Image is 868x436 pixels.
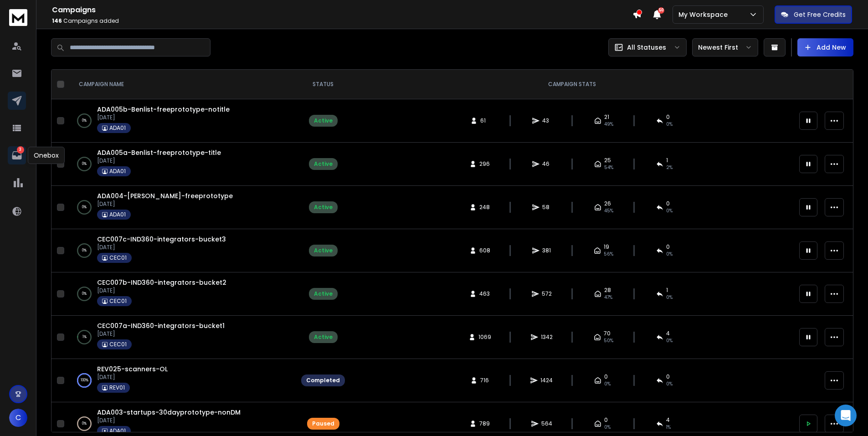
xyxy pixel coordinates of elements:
[97,200,233,208] p: [DATE]
[479,420,490,427] span: 789
[109,341,127,348] p: CEC01
[666,243,670,251] span: 0
[604,287,611,294] span: 28
[666,373,670,380] span: 0
[82,116,87,125] p: 0 %
[97,244,226,251] p: [DATE]
[666,330,670,337] span: 4
[479,160,490,168] span: 296
[314,290,333,298] div: Active
[541,333,553,341] span: 1342
[68,316,296,359] td: 1%CEC007a-IND360-integrators-bucket1[DATE]CEC01
[82,159,87,169] p: 0 %
[8,146,26,164] a: 3
[82,246,87,255] p: 0 %
[314,333,333,341] div: Active
[97,364,168,374] a: REV025-scanners-OL
[604,251,613,258] span: 56 %
[666,380,673,388] span: 0 %
[17,146,24,154] p: 3
[109,384,125,391] p: REV01
[82,419,87,428] p: 0 %
[794,10,846,19] p: Get Free Credits
[52,17,62,25] span: 146
[68,186,296,229] td: 0%ADA004-[PERSON_NAME]-freeprototype[DATE]ADA01
[604,200,611,207] span: 26
[604,164,613,171] span: 54 %
[627,43,666,52] p: All Statuses
[68,229,296,272] td: 0%CEC007c-IND360-integrators-bucket3[DATE]CEC01
[97,148,221,157] a: ADA005a-Benlist-freeprototype-title
[480,377,489,384] span: 716
[314,247,333,254] div: Active
[797,38,853,56] button: Add New
[28,147,65,164] div: Onebox
[542,160,551,168] span: 46
[658,7,664,14] span: 50
[82,203,87,212] p: 0 %
[97,114,230,121] p: [DATE]
[68,70,296,99] th: CAMPAIGN NAME
[604,157,611,164] span: 25
[68,99,296,143] td: 0%ADA005b-Benlist-freeprototype-notitle[DATE]ADA01
[775,5,852,24] button: Get Free Credits
[52,17,632,25] p: Campaigns added
[109,211,126,218] p: ADA01
[604,337,613,344] span: 50 %
[68,359,296,402] td: 100%REV025-scanners-OL[DATE]REV01
[604,294,612,301] span: 47 %
[666,164,673,171] span: 2 %
[542,204,551,211] span: 58
[666,121,673,128] span: 0 %
[478,333,491,341] span: 1069
[540,377,553,384] span: 1424
[97,157,221,164] p: [DATE]
[542,247,551,254] span: 381
[312,420,334,427] div: Paused
[68,272,296,316] td: 0%CEC007b-IND360-integrators-bucket2[DATE]CEC01
[109,427,126,435] p: ADA01
[97,235,226,244] a: CEC007c-IND360-integrators-bucket3
[666,294,673,301] span: 0 %
[109,168,126,175] p: ADA01
[479,204,490,211] span: 248
[97,287,226,294] p: [DATE]
[542,290,552,298] span: 572
[97,321,225,330] a: CEC007a-IND360-integrators-bucket1
[480,117,489,124] span: 61
[97,191,233,200] span: ADA004-[PERSON_NAME]-freeprototype
[541,420,552,427] span: 564
[97,278,226,287] a: CEC007b-IND360-integrators-bucket2
[314,117,333,124] div: Active
[604,207,613,215] span: 45 %
[692,38,758,56] button: Newest First
[604,113,609,121] span: 21
[82,333,87,342] p: 1 %
[52,5,632,15] h1: Campaigns
[296,70,350,99] th: STATUS
[835,405,857,426] div: Open Intercom Messenger
[678,10,731,19] p: My Workspace
[604,380,611,388] span: 0%
[109,298,127,305] p: CEC01
[97,374,168,381] p: [DATE]
[314,160,333,168] div: Active
[666,200,670,207] span: 0
[479,247,490,254] span: 608
[542,117,551,124] span: 43
[604,416,608,424] span: 0
[306,377,340,384] div: Completed
[666,287,668,294] span: 1
[97,417,241,424] p: [DATE]
[9,409,27,427] button: C
[97,105,230,114] span: ADA005b-Benlist-freeprototype-notitle
[109,254,127,262] p: CEC01
[81,376,88,385] p: 100 %
[97,408,241,417] span: ADA003-startups-30dayprototype-nonDM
